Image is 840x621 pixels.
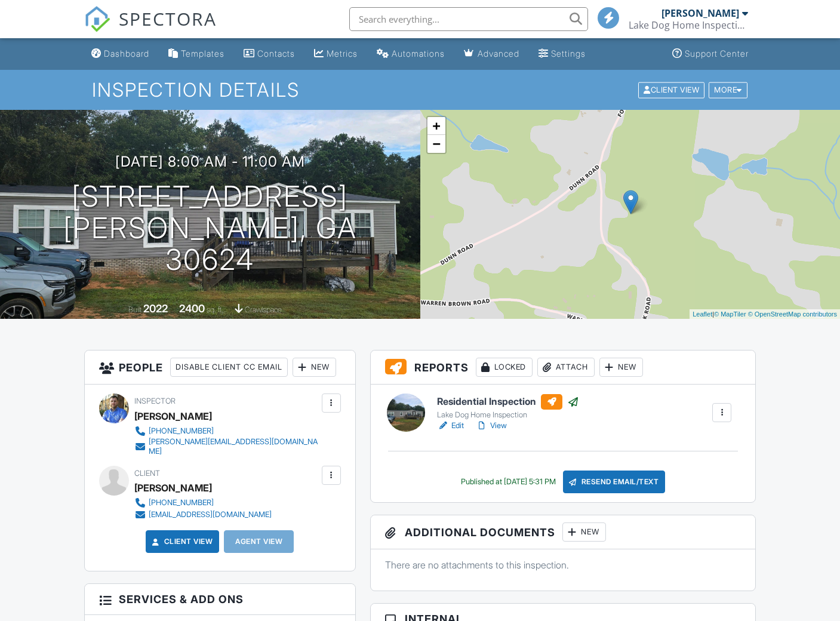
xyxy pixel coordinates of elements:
[638,82,704,98] div: Client View
[562,522,606,542] div: New
[385,558,741,571] p: There are no attachments to this inspection.
[371,515,756,549] h3: Additional Documents
[128,305,141,314] span: Built
[104,48,149,59] div: Dashboard
[371,351,756,385] h3: Reports
[748,310,837,318] a: © OpenStreetMap contributors
[714,310,746,318] a: © MapTiler
[459,43,524,65] a: Advanced
[327,48,358,59] div: Metrics
[427,135,445,153] a: Zoom out
[134,469,160,478] span: Client
[134,425,319,437] a: [PHONE_NUMBER]
[134,437,319,456] a: [PERSON_NAME][EMAIL_ADDRESS][DOMAIN_NAME]
[92,79,749,100] h1: Inspection Details
[19,181,401,275] h1: [STREET_ADDRESS] [PERSON_NAME], GA 30624
[134,497,272,509] a: [PHONE_NUMBER]
[84,6,110,32] img: The Best Home Inspection Software - Spectora
[134,407,212,425] div: [PERSON_NAME]
[85,584,355,615] h3: Services & Add ons
[309,43,362,65] a: Metrics
[461,477,556,487] div: Published at [DATE] 5:31 PM
[563,471,666,493] div: Resend Email/Text
[85,351,355,385] h3: People
[257,48,295,59] div: Contacts
[149,510,272,519] div: [EMAIL_ADDRESS][DOMAIN_NAME]
[437,410,579,420] div: Lake Dog Home Inspection
[709,82,747,98] div: More
[179,302,205,315] div: 2400
[170,358,288,377] div: Disable Client CC Email
[685,48,749,59] div: Support Center
[143,302,168,315] div: 2022
[392,48,445,59] div: Automations
[115,153,305,170] h3: [DATE] 8:00 am - 11:00 am
[149,426,214,436] div: [PHONE_NUMBER]
[134,396,176,405] span: Inspector
[437,394,579,410] h6: Residential Inspection
[150,536,213,548] a: Client View
[293,358,336,377] div: New
[427,117,445,135] a: Zoom in
[134,479,212,497] div: [PERSON_NAME]
[87,43,154,65] a: Dashboard
[551,48,586,59] div: Settings
[207,305,223,314] span: sq. ft.
[119,6,217,31] span: SPECTORA
[534,43,590,65] a: Settings
[149,498,214,508] div: [PHONE_NUMBER]
[245,305,282,314] span: crawlspace
[372,43,450,65] a: Automations (Basic)
[349,7,588,31] input: Search everything...
[149,437,319,456] div: [PERSON_NAME][EMAIL_ADDRESS][DOMAIN_NAME]
[637,85,707,94] a: Client View
[693,310,712,318] a: Leaflet
[476,420,507,432] a: View
[537,358,595,377] div: Attach
[239,43,300,65] a: Contacts
[629,19,748,31] div: Lake Dog Home Inspection
[164,43,229,65] a: Templates
[181,48,224,59] div: Templates
[437,394,579,420] a: Residential Inspection Lake Dog Home Inspection
[478,48,519,59] div: Advanced
[437,420,464,432] a: Edit
[661,7,739,19] div: [PERSON_NAME]
[667,43,753,65] a: Support Center
[476,358,533,377] div: Locked
[690,309,840,319] div: |
[599,358,643,377] div: New
[84,16,217,41] a: SPECTORA
[134,509,272,521] a: [EMAIL_ADDRESS][DOMAIN_NAME]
